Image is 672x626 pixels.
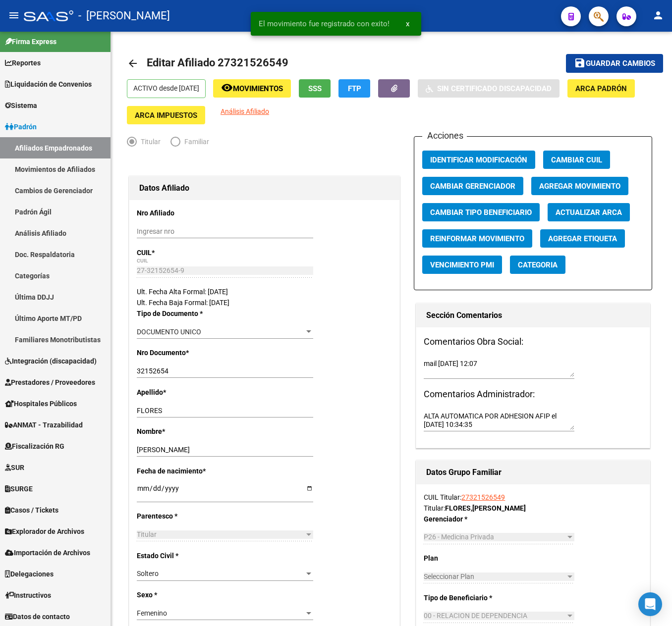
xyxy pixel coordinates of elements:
span: Integración (discapacidad) [5,356,97,366]
span: Sistema [5,100,37,111]
button: Actualizar ARCA [548,203,630,221]
mat-icon: save [574,57,586,69]
p: Gerenciador * [424,514,499,524]
span: Liquidación de Convenios [5,79,92,90]
span: Cambiar Gerenciador [430,182,515,191]
div: Open Intercom Messenger [638,592,662,616]
button: Identificar Modificación [422,151,535,169]
p: Tipo de Documento * [137,308,214,319]
span: ARCA Impuestos [135,111,197,120]
p: CUIL [137,247,214,258]
a: 27321526549 [461,493,505,501]
span: Delegaciones [5,569,54,579]
span: Prestadores / Proveedores [5,377,95,388]
span: Casos / Tickets [5,505,58,516]
p: Plan [424,553,499,564]
span: Titular [137,136,161,147]
span: Firma Express [5,36,56,47]
span: Actualizar ARCA [556,208,622,217]
span: Seleccionar Plan [424,573,565,581]
h3: Comentarios Obra Social: [424,335,642,349]
button: Categoria [510,256,565,274]
p: Nombre [137,426,214,437]
span: DOCUMENTO UNICO [137,328,201,336]
span: Agregar Etiqueta [548,234,617,243]
span: SUR [5,462,24,473]
mat-icon: person [652,9,664,21]
h1: Datos Grupo Familiar [426,465,640,480]
button: Sin Certificado Discapacidad [418,79,560,98]
h1: Sección Comentarios [426,308,640,323]
button: ARCA Padrón [567,79,635,98]
button: Guardar cambios [566,54,663,72]
span: , [471,504,472,512]
div: Ult. Fecha Alta Formal: [DATE] [137,286,392,297]
span: Categoria [518,261,558,269]
button: Movimientos [213,79,291,98]
span: FTP [348,84,361,93]
strong: FLORES [PERSON_NAME] [445,504,526,512]
mat-icon: menu [8,9,20,21]
span: Femenino [137,609,167,617]
span: 00 - RELACION DE DEPENDENCIA [424,612,527,620]
p: Tipo de Beneficiario * [424,592,499,603]
span: Hospitales Públicos [5,398,77,409]
span: - [PERSON_NAME] [78,5,170,27]
h3: Comentarios Administrador: [424,387,642,401]
mat-icon: arrow_back [127,57,139,69]
span: Identificar Modificación [430,156,527,164]
span: Explorador de Archivos [5,526,84,537]
button: Reinformar Movimiento [422,229,532,248]
button: FTP [338,79,370,98]
span: ANMAT - Trazabilidad [5,419,83,430]
span: Vencimiento PMI [430,261,494,269]
p: Parentesco * [137,511,214,522]
span: SSS [308,84,322,93]
span: Movimientos [233,84,283,93]
mat-icon: remove_red_eye [221,82,233,94]
span: ARCA Padrón [575,84,627,93]
button: Vencimiento PMI [422,256,502,274]
button: ARCA Impuestos [127,106,205,124]
button: Cambiar Gerenciador [422,177,523,195]
span: Reportes [5,57,41,68]
span: Cambiar CUIL [551,156,602,164]
span: Familiar [180,136,209,147]
div: CUIL Titular: Titular: [424,492,642,514]
h1: Datos Afiliado [139,180,390,196]
span: SURGE [5,483,33,494]
span: Sin Certificado Discapacidad [437,84,552,93]
button: Agregar Movimiento [531,177,628,195]
p: Apellido [137,387,214,398]
span: P26 - Medicina Privada [424,533,494,541]
p: Nro Documento [137,347,214,358]
p: ACTIVO desde [DATE] [127,79,206,98]
p: Nro Afiliado [137,208,214,218]
span: Agregar Movimiento [539,182,620,191]
p: Fecha de nacimiento [137,466,214,476]
button: Cambiar CUIL [543,151,610,169]
button: SSS [299,79,331,98]
div: Ult. Fecha Baja Formal: [DATE] [137,297,392,308]
span: Fiscalización RG [5,441,64,452]
span: Importación de Archivos [5,547,90,558]
span: El movimiento fue registrado con exito! [259,19,390,29]
span: Titular [137,530,157,538]
p: Sexo * [137,589,214,600]
p: Estado Civil * [137,550,214,561]
span: Cambiar Tipo Beneficiario [430,208,532,217]
button: Agregar Etiqueta [540,229,625,248]
span: Instructivos [5,590,51,601]
span: Soltero [137,570,159,577]
span: Padrón [5,121,37,132]
span: Datos de contacto [5,611,70,622]
button: Cambiar Tipo Beneficiario [422,203,540,221]
span: Reinformar Movimiento [430,234,524,243]
span: Guardar cambios [586,59,655,68]
span: x [406,19,409,28]
button: x [398,15,417,33]
mat-radio-group: Elija una opción [127,140,219,148]
span: Análisis Afiliado [221,107,269,115]
span: Editar Afiliado 27321526549 [147,56,288,69]
h3: Acciones [422,129,467,143]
